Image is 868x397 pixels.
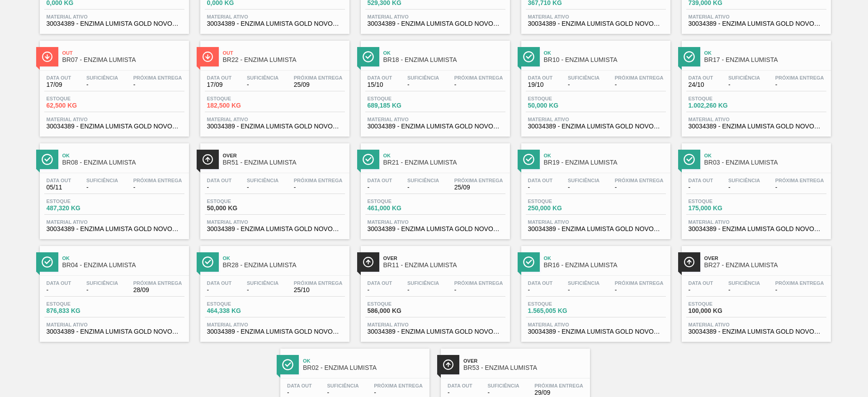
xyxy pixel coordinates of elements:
span: BR16 - ENZIMA LUMISTA [544,262,666,269]
a: ÍconeOkBR10 - ENZIMA LUMISTAData out19/10Suficiência-Próxima Entrega-Estoque50,000 KGMaterial ati... [514,34,675,137]
span: Material ativo [528,14,664,19]
span: - [615,184,664,191]
img: Ícone [202,256,213,268]
span: Suficiência [568,178,599,183]
span: - [528,287,553,293]
span: Suficiência [407,280,439,286]
span: 30034389 - ENZIMA LUMISTA GOLD NOVONESIS 25KG [528,226,664,232]
span: Out [223,50,345,56]
span: Material ativo [689,322,824,327]
span: - [568,287,599,293]
span: - [454,81,503,88]
span: Material ativo [528,219,664,225]
span: 30034389 - ENZIMA LUMISTA GOLD NOVONESIS 25KG [368,123,503,130]
a: ÍconeOkBR28 - ENZIMA LUMISTAData out-Suficiência-Próxima Entrega25/10Estoque464,338 KGMaterial at... [193,239,354,342]
span: Over [704,255,826,261]
span: Estoque [528,301,591,307]
span: Próxima Entrega [775,280,824,286]
span: Estoque [207,301,270,307]
span: - [615,81,664,88]
img: Ícone [523,256,534,268]
span: BR10 - ENZIMA LUMISTA [544,57,666,63]
span: BR18 - ENZIMA LUMISTA [383,57,505,63]
span: 30034389 - ENZIMA LUMISTA GOLD NOVONESIS 25KG [368,328,503,335]
span: 30034389 - ENZIMA LUMISTA GOLD NOVONESIS 25KG [207,226,343,232]
span: 1.565,005 KG [528,307,591,314]
span: Data out [207,75,232,80]
span: 30034389 - ENZIMA LUMISTA GOLD NOVONESIS 25KG [528,20,664,27]
img: Ícone [523,154,534,165]
img: Ícone [42,154,53,165]
span: Estoque [207,96,270,101]
span: Material ativo [207,14,343,19]
span: 30034389 - ENZIMA LUMISTA GOLD NOVONESIS 25KG [689,226,824,232]
span: Próxima Entrega [775,75,824,80]
img: Ícone [443,359,454,370]
span: 28/09 [133,287,182,293]
span: Data out [207,280,232,286]
span: 50,000 KG [528,102,591,109]
span: Próxima Entrega [615,75,664,80]
span: Suficiência [728,280,760,286]
span: 30034389 - ENZIMA LUMISTA GOLD NOVONESIS 25KG [47,20,182,27]
span: Ok [223,255,345,261]
span: BR21 - ENZIMA LUMISTA [383,159,505,166]
span: BR53 - ENZIMA LUMISTA [463,364,585,371]
img: Ícone [363,256,374,268]
span: Material ativo [368,14,503,19]
a: ÍconeOkBR21 - ENZIMA LUMISTAData out-Suficiência-Próxima Entrega25/09Estoque461,000 KGMaterial at... [354,137,514,239]
span: Material ativo [47,219,182,225]
span: 30034389 - ENZIMA LUMISTA GOLD NOVONESIS 25KG [47,123,182,130]
a: ÍconeOverBR51 - ENZIMA LUMISTAData out-Suficiência-Próxima Entrega-Estoque50,000 KGMaterial ativo... [193,137,354,239]
span: - [133,184,182,191]
span: Próxima Entrega [454,75,503,80]
span: Estoque [207,198,270,204]
img: Ícone [363,51,374,62]
img: Ícone [42,51,53,62]
span: 50,000 KG [207,205,270,212]
span: Material ativo [207,322,343,327]
img: Ícone [363,154,374,165]
span: Data out [47,178,71,183]
span: - [374,389,423,396]
span: - [528,184,553,191]
span: 62,500 KG [47,102,110,109]
span: Suficiência [86,178,118,183]
span: 464,338 KG [207,307,270,314]
span: - [287,389,312,396]
span: 250,000 KG [528,205,591,212]
span: Material ativo [689,14,824,19]
span: Ok [544,50,666,56]
img: Ícone [523,51,534,62]
span: Data out [47,75,71,80]
span: BR51 - ENZIMA LUMISTA [223,159,345,166]
span: Próxima Entrega [615,178,664,183]
span: Data out [689,178,713,183]
span: Data out [689,75,713,80]
span: 586,000 KG [368,307,431,314]
span: 24/10 [689,81,713,88]
span: Material ativo [207,117,343,122]
span: Ok [303,358,425,364]
span: Material ativo [528,117,664,122]
span: Estoque [689,198,752,204]
span: 30034389 - ENZIMA LUMISTA GOLD NOVONESIS 25KG [47,226,182,232]
span: Data out [47,280,71,286]
span: 25/09 [294,81,343,88]
span: 876,833 KG [47,307,110,314]
span: Data out [207,178,232,183]
span: Próxima Entrega [775,178,824,183]
span: Próxima Entrega [133,75,182,80]
span: Data out [689,280,713,286]
span: Estoque [368,96,431,101]
span: Over [383,255,505,261]
span: - [487,389,519,396]
span: 05/11 [47,184,71,191]
a: ÍconeOkBR08 - ENZIMA LUMISTAData out05/11Suficiência-Próxima Entrega-Estoque487,320 KGMaterial at... [33,137,193,239]
span: 19/10 [528,81,553,88]
span: - [368,184,392,191]
span: Suficiência [407,75,439,80]
span: - [327,389,359,396]
span: Ok [383,50,505,56]
span: Suficiência [487,383,519,388]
